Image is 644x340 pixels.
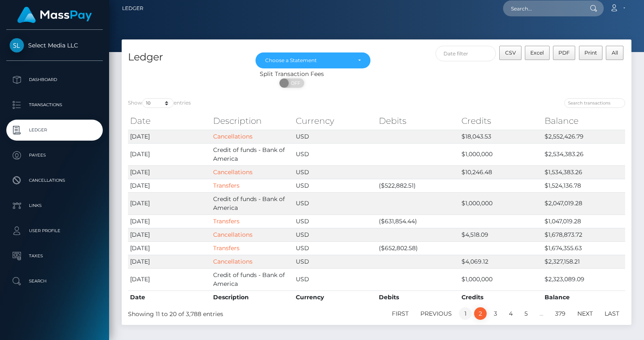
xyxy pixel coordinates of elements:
a: Taxes [6,246,103,267]
td: $1,000,000 [459,192,542,214]
a: 4 [504,307,517,320]
td: USD [294,228,377,241]
a: Last [600,307,624,320]
span: Print [584,50,597,56]
span: CSV [505,50,516,56]
a: 1 [459,307,472,320]
p: Transactions [10,99,99,111]
input: Search... [503,0,582,16]
th: Balance [542,112,626,129]
td: $1,047,019.28 [542,214,626,228]
a: Transfers [213,244,240,252]
td: $1,674,355.63 [542,241,626,255]
td: USD [294,179,377,192]
span: Excel [530,50,544,56]
span: OFF [284,78,305,88]
div: Split Transaction Fees [122,70,461,78]
a: Previous [416,307,456,320]
td: $1,000,000 [459,143,542,165]
td: $18,043.53 [459,130,542,143]
p: Cancellations [10,174,99,187]
button: Print [579,46,603,60]
a: 2 [474,307,487,320]
p: Dashboard [10,73,99,86]
a: Cancellations [213,133,253,140]
td: $2,534,383.26 [542,143,626,165]
button: Excel [525,46,550,60]
td: Credit of funds - Bank of America [211,192,294,214]
td: USD [294,255,377,268]
th: Debits [377,290,460,304]
td: $2,552,426.79 [542,130,626,143]
td: $1,000,000 [459,268,542,290]
td: [DATE] [128,268,211,290]
button: PDF [553,46,576,60]
td: USD [294,165,377,179]
td: [DATE] [128,228,211,241]
button: Choose a Statement [256,52,370,68]
a: Payees [6,145,103,166]
img: Select Media LLC [10,38,24,52]
td: [DATE] [128,130,211,143]
td: $1,524,136.78 [542,179,626,192]
td: [DATE] [128,241,211,255]
div: Choose a Statement [265,57,351,64]
th: Date [128,112,211,129]
td: USD [294,214,377,228]
td: USD [294,268,377,290]
p: Payees [10,149,99,162]
td: USD [294,143,377,165]
td: [DATE] [128,143,211,165]
p: Search [10,275,99,288]
td: ($631,854.44) [377,214,460,228]
p: User Profile [10,225,99,237]
p: Links [10,199,99,212]
th: Date [128,290,211,304]
a: Transfers [213,182,240,189]
a: Cancellations [213,258,253,265]
img: MassPay Logo [17,7,92,23]
button: All [606,46,623,60]
span: Select Media LLC [6,42,103,49]
td: $2,327,158.21 [542,255,626,268]
th: Description [211,112,294,129]
a: Next [573,307,597,320]
td: [DATE] [128,255,211,268]
a: Transfers [213,217,240,225]
td: $4,069.12 [459,255,542,268]
th: Debits [377,112,460,129]
td: $1,678,873.72 [542,228,626,241]
a: Cancellations [6,170,103,191]
a: Ledger [6,120,103,141]
td: USD [294,130,377,143]
a: First [387,307,413,320]
input: Search transactions [564,98,625,108]
td: USD [294,192,377,214]
a: Transactions [6,94,103,115]
label: Show entries [128,98,191,108]
th: Currency [294,290,377,304]
td: ($522,882.51) [377,179,460,192]
button: CSV [499,46,521,60]
a: 379 [550,307,570,320]
a: Cancellations [213,231,253,238]
a: 3 [489,307,502,320]
td: [DATE] [128,192,211,214]
a: Links [6,195,103,216]
td: $1,534,383.26 [542,165,626,179]
a: Dashboard [6,69,103,90]
th: Credits [459,112,542,129]
td: [DATE] [128,179,211,192]
a: User Profile [6,220,103,241]
th: Currency [294,112,377,129]
a: Cancellations [213,168,253,176]
p: Ledger [10,124,99,136]
td: [DATE] [128,165,211,179]
th: Description [211,290,294,304]
div: Showing 11 to 20 of 3,788 entries [128,306,328,319]
th: Balance [542,290,626,304]
a: Search [6,271,103,292]
td: $4,518.09 [459,228,542,241]
td: ($652,802.58) [377,241,460,255]
td: $10,246.48 [459,165,542,179]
